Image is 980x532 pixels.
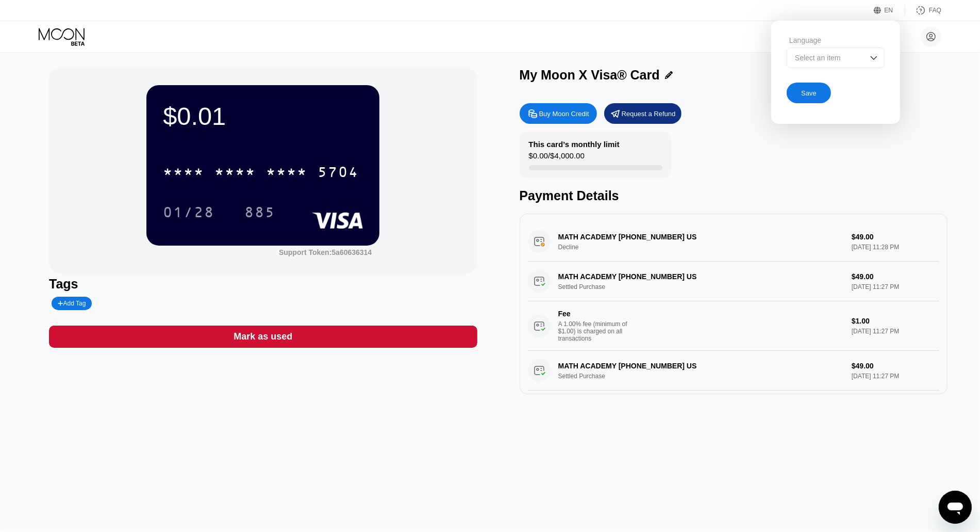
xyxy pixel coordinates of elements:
div: Save [801,89,817,98]
div: 885 [237,199,283,225]
div: Mark as used [234,331,292,343]
div: Support Token:5a60636314 [279,248,372,256]
div: Fee [558,310,630,318]
iframe: Button to launch messaging window [939,491,972,524]
div: Support Token: 5a60636314 [279,248,372,256]
div: FeeA 1.00% fee (minimum of $1.00) is charged on all transactions$1.00[DATE] 11:27 PM [528,301,939,351]
div: Request a Refund [604,103,682,124]
div: Add Tag [52,297,92,310]
div: FAQ [905,5,941,15]
div: 5704 [318,165,359,182]
div: 01/28 [155,199,222,225]
div: $0.01 [163,102,363,131]
div: Request a Refund [622,109,676,118]
div: FAQ [929,7,941,14]
div: Save [787,78,885,103]
div: This card’s monthly limit [529,140,620,149]
div: 885 [244,205,275,222]
div: 01/28 [163,205,214,222]
div: $0.00 / $4,000.00 [529,151,585,165]
div: My Moon X Visa® Card [520,68,660,83]
div: EN [874,5,905,15]
div: Buy Moon Credit [539,109,589,118]
div: Add Tag [58,300,86,307]
div: EN [885,7,893,14]
div: Buy Moon Credit [520,103,597,124]
div: Tags [49,277,477,292]
div: FeeA 1.00% fee (minimum of $1.00) is charged on all transactions$1.00[DATE] 11:27 PM [528,391,939,440]
div: $1.00 [852,317,939,325]
div: Payment Details [520,188,948,203]
div: Select an item [792,54,863,62]
div: A 1.00% fee (minimum of $1.00) is charged on all transactions [558,320,636,342]
div: [DATE] 11:27 PM [852,328,939,335]
div: Mark as used [49,326,477,348]
div: Language [787,36,885,44]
